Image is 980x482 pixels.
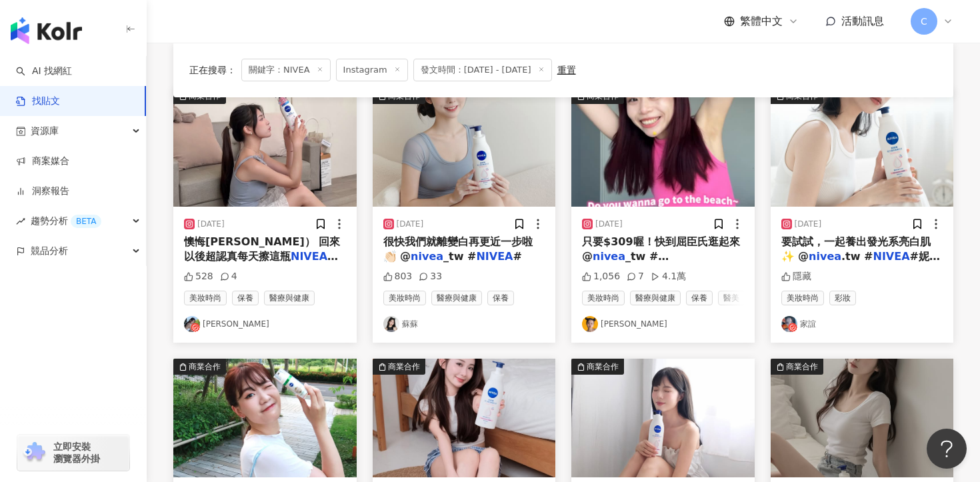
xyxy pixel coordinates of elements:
mark: NIVEA [476,250,513,263]
div: post-image商業合作 [771,359,954,477]
span: _tw # [443,250,476,263]
mark: nivea [809,250,841,263]
div: [DATE] [795,219,822,230]
span: 彩妝 [829,291,856,305]
mark: nivea [411,250,443,263]
img: post-image [571,88,755,207]
span: 醫療與健康 [264,291,315,305]
span: 資源庫 [31,116,59,146]
a: chrome extension立即安裝 瀏覽器外掛 [17,435,129,471]
span: C [921,14,927,29]
img: chrome extension [21,442,47,463]
span: 正在搜尋 ： [189,65,236,75]
span: 關鍵字：NIVEA [241,59,331,81]
a: KOL Avatar蘇蘇 [383,316,545,332]
span: 醫美 [718,291,745,305]
img: KOL Avatar [781,316,797,332]
span: 保養 [487,291,514,305]
div: BETA [71,215,101,228]
div: [DATE] [397,219,424,230]
span: .tw # [841,250,873,263]
div: 商業合作 [786,360,818,373]
div: post-image商業合作 [571,88,755,207]
div: 商業合作 [587,360,619,373]
mark: nivea [593,250,625,263]
iframe: Help Scout Beacon - Open [927,429,967,469]
img: KOL Avatar [184,316,200,332]
a: 找貼文 [16,95,60,108]
span: Instagram [336,59,408,81]
div: 7 [627,270,644,283]
div: [DATE] [595,219,623,230]
img: post-image [173,88,357,207]
span: 醫療與健康 [431,291,482,305]
span: 保養 [686,291,713,305]
img: logo [11,17,82,44]
img: KOL Avatar [582,316,598,332]
a: KOL Avatar[PERSON_NAME] [184,316,346,332]
div: post-image商業合作 [373,88,556,207]
img: post-image [373,359,556,477]
img: KOL Avatar [383,316,399,332]
img: post-image [173,359,357,477]
img: post-image [373,88,556,207]
div: 重置 [557,65,576,75]
span: 美妝時尚 [582,291,625,305]
div: 1,056 [582,270,620,283]
mark: NIVEA [873,250,910,263]
span: 醫療與健康 [630,291,681,305]
span: 立即安裝 瀏覽器外掛 [53,441,100,465]
div: post-image商業合作 [173,88,357,207]
span: #妮維雅 [781,250,940,277]
span: 很快我們就離變白再更近一步啦👏🏻 @ [383,235,533,263]
div: 33 [419,270,442,283]
span: 美妝時尚 [184,291,227,305]
span: 懊悔[PERSON_NAME]） 回來以後超認真每天擦這瓶 [184,235,340,263]
a: KOL Avatar家誼 [781,316,943,332]
span: _tw #[PERSON_NAME] # [582,250,694,277]
span: 保養 [232,291,259,305]
div: 4 [220,270,237,283]
span: rise [16,217,25,226]
div: 商業合作 [388,360,420,373]
div: 803 [383,270,413,283]
img: post-image [771,359,954,477]
div: 隱藏 [781,270,811,283]
a: 洞察報告 [16,185,69,198]
span: 趨勢分析 [31,206,101,236]
mark: NIVEA [291,250,338,263]
span: 繁體中文 [740,14,783,29]
span: 只要$309喔！快到屈臣氏逛起來 @ [582,235,740,263]
div: 商業合作 [189,360,221,373]
div: post-image商業合作 [571,359,755,477]
div: 4.1萬 [651,270,686,283]
a: searchAI 找網紅 [16,65,72,78]
div: post-image商業合作 [173,359,357,477]
span: 活動訊息 [841,15,884,27]
div: [DATE] [197,219,225,230]
a: KOL Avatar[PERSON_NAME] [582,316,744,332]
img: post-image [571,359,755,477]
span: 美妝時尚 [781,291,824,305]
span: # [513,250,521,263]
span: 發文時間：[DATE] - [DATE] [413,59,552,81]
div: 528 [184,270,213,283]
a: 商案媒合 [16,155,69,168]
span: 要試試，一起養出發光系亮白肌 ✨ @ [781,235,931,263]
img: post-image [771,88,954,207]
span: 競品分析 [31,236,68,266]
div: post-image商業合作 [771,88,954,207]
span: 美妝時尚 [383,291,426,305]
div: post-image商業合作 [373,359,556,477]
